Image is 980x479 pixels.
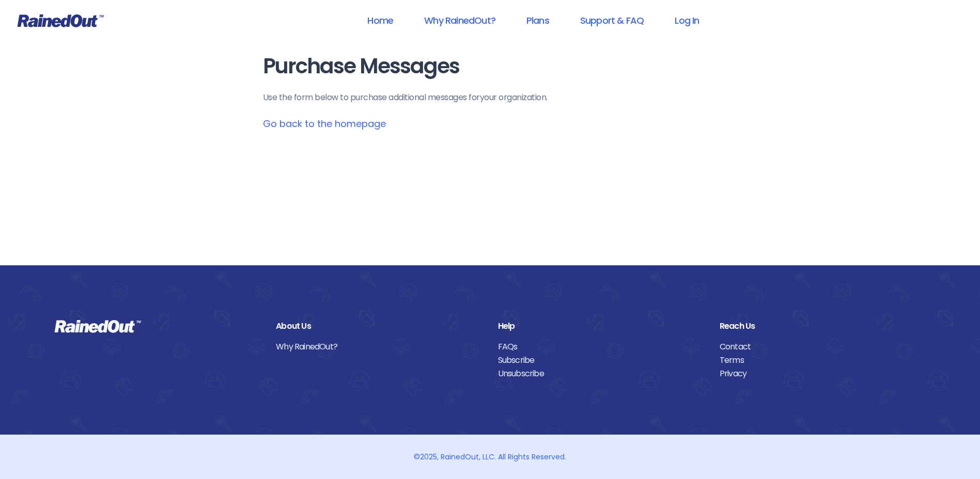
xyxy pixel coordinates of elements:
[498,320,704,333] div: Help
[276,320,482,333] div: About Us
[263,117,386,130] a: Go back to the homepage
[513,9,563,32] a: Plans
[720,367,926,380] a: Privacy
[411,9,509,32] a: Why RainedOut?
[263,91,718,104] p: Use the form below to purchase additional messages for your organization .
[354,9,407,32] a: Home
[720,320,926,333] div: Reach Us
[263,55,718,78] h1: Purchase Messages
[276,340,482,354] a: Why RainedOut?
[498,340,704,354] a: FAQs
[720,354,926,367] a: Terms
[720,340,926,354] a: Contact
[567,9,657,32] a: Support & FAQ
[498,354,704,367] a: Subscribe
[661,9,712,32] a: Log In
[498,367,704,380] a: Unsubscribe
